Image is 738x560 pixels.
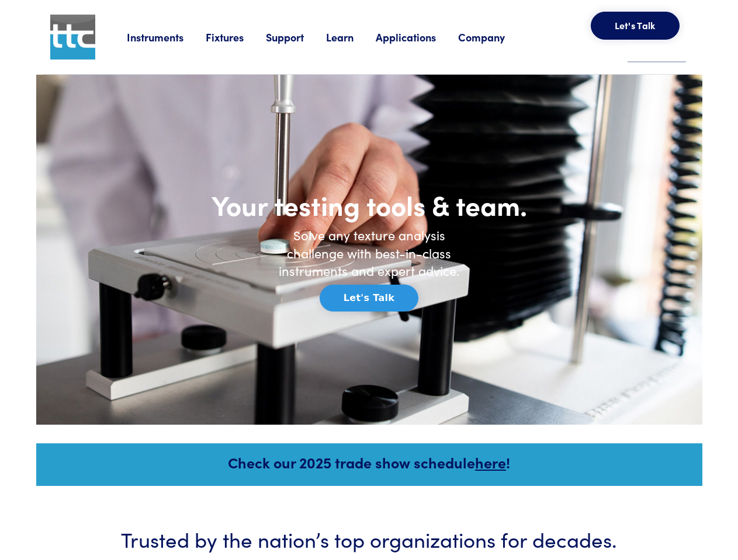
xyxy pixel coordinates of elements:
img: ttc_logo_1x1_v1.0.png [50,15,95,60]
h5: Check our 2025 trade show schedule ! [52,452,687,473]
a: Applications [376,30,458,44]
h3: Trusted by the nation’s top organizations for decades. [71,524,667,553]
a: here [475,452,506,473]
a: Company [458,30,527,44]
a: Support [266,30,326,44]
a: Fixtures [206,30,266,44]
a: Instruments [127,30,206,44]
h1: Your testing tools & team. [171,188,568,222]
button: Let's Talk [320,285,418,311]
button: Let's Talk [591,12,680,40]
a: Learn [326,30,376,44]
h6: Solve any texture analysis challenge with best-in-class instruments and expert advice. [270,226,469,280]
